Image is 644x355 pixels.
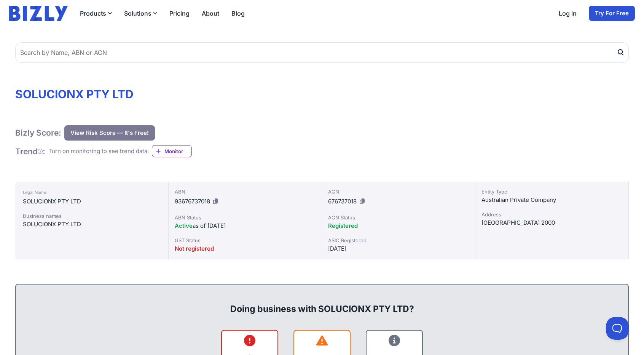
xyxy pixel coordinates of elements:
a: Log in [559,9,577,18]
h1: SOLUCIONX PTY LTD [15,87,629,101]
button: View Risk Score — It's Free! [64,125,155,141]
div: as of [DATE] [175,221,316,230]
a: Monitor [152,145,192,157]
div: ABN [175,188,316,195]
div: Address [481,211,622,218]
div: ACN Status [328,214,469,221]
a: Pricing [169,9,190,18]
a: Blog [231,9,245,18]
div: Business names [23,212,161,220]
button: Products [80,9,112,18]
div: GST Status [175,237,316,244]
button: Solutions [124,9,157,18]
div: Doing business with SOLUCIONX PTY LTD? [24,291,620,315]
div: Entity Type [481,188,622,195]
div: ACN [328,188,469,195]
span: Active [175,222,193,229]
h1: Trend : [15,146,45,157]
span: Monitor [164,147,191,155]
div: Australian Private Company [481,195,622,205]
div: [DATE] [328,244,469,253]
div: [GEOGRAPHIC_DATA] 2000 [481,218,622,227]
div: Turn on monitoring to see trend data. [48,147,149,156]
div: ABN Status [175,214,316,221]
span: 676737018 [328,198,357,205]
h1: Bizly Score: [15,128,61,138]
div: Legal Name [23,188,161,197]
span: Not registered [175,245,214,252]
div: SOLUCIONX PTY LTD [23,197,161,206]
iframe: Toggle Customer Support [606,317,629,340]
span: Registered [328,222,358,229]
div: SOLUCIONX PTY LTD [23,220,161,229]
div: ASIC Registered [328,237,469,244]
a: About [202,9,219,18]
a: Try For Free [589,6,635,21]
span: 93676737018 [175,198,210,205]
input: Search by Name, ABN or ACN [15,42,629,63]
